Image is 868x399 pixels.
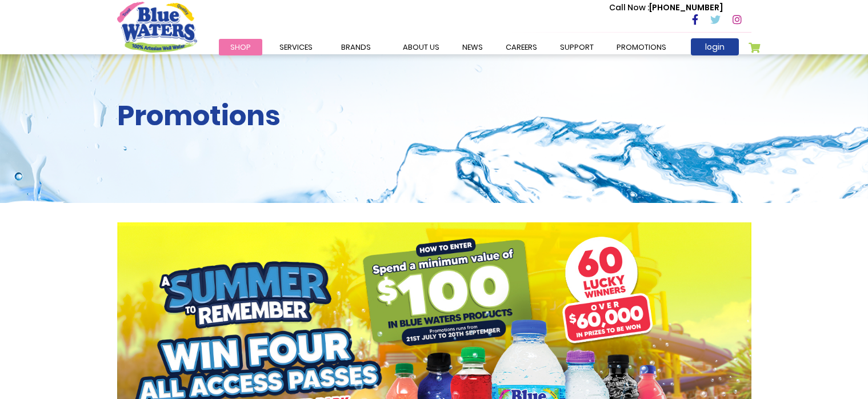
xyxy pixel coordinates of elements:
[330,39,382,55] a: Brands
[279,42,313,53] span: Services
[117,99,751,133] h2: Promotions
[494,39,549,55] a: careers
[230,42,251,53] span: Shop
[609,2,649,13] span: Call Now :
[341,42,371,53] span: Brands
[268,39,324,55] a: Services
[391,39,451,55] a: about us
[691,38,739,55] a: login
[609,2,723,14] p: [PHONE_NUMBER]
[451,39,494,55] a: News
[605,39,678,55] a: Promotions
[117,2,197,52] a: store logo
[219,39,262,55] a: Shop
[549,39,605,55] a: support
